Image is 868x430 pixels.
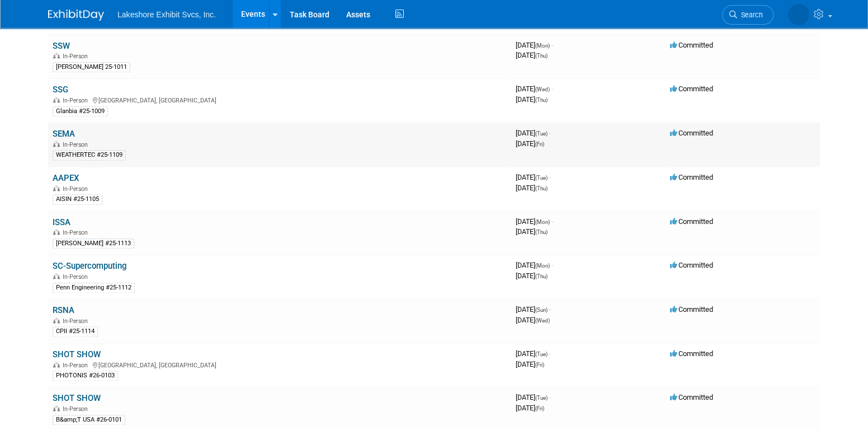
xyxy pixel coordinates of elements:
span: [DATE] [516,217,553,226]
span: [DATE] [516,173,551,181]
span: In-Person [63,185,91,193]
span: (Thu) [535,229,548,235]
span: [DATE] [516,85,553,93]
a: AAPEX [53,173,79,183]
span: (Sun) [535,307,548,313]
span: [DATE] [516,227,548,236]
span: (Mon) [535,43,550,49]
span: - [549,129,551,137]
img: In-Person Event [53,53,60,58]
div: Penn Engineering #25-1112 [53,283,135,293]
span: - [551,261,553,269]
div: WEATHERTEC #25-1109 [53,150,126,160]
span: [DATE] [516,272,548,280]
span: (Thu) [535,273,548,279]
span: (Thu) [535,185,548,191]
img: MICHELLE MOYA [788,4,809,25]
a: SC-Supercomputing [53,261,126,271]
span: (Tue) [535,395,548,401]
div: [PERSON_NAME] #25-1113 [53,239,134,249]
span: Committed [670,41,713,49]
img: In-Person Event [53,362,60,367]
img: In-Person Event [53,185,60,191]
div: CPII #25-1114 [53,326,98,336]
span: (Fri) [535,141,544,147]
span: [DATE] [516,261,553,269]
span: - [549,393,551,401]
span: Committed [670,349,713,358]
span: In-Person [63,405,91,413]
span: Committed [670,305,713,314]
span: [DATE] [516,393,551,401]
span: (Mon) [535,263,550,269]
span: (Wed) [535,317,550,324]
img: ExhibitDay [48,10,104,21]
span: In-Person [63,141,91,148]
span: Committed [670,85,713,93]
span: In-Person [63,273,91,281]
span: Lakeshore Exhibit Svcs, Inc. [117,10,216,19]
span: [DATE] [516,316,550,324]
span: (Tue) [535,351,548,357]
span: (Fri) [535,362,544,368]
span: In-Person [63,362,91,369]
span: - [551,85,553,93]
span: Committed [670,129,713,137]
img: In-Person Event [53,229,60,235]
div: B&amp;T USA #26-0101 [53,415,125,425]
div: [GEOGRAPHIC_DATA], [GEOGRAPHIC_DATA] [53,360,507,369]
span: Committed [670,261,713,269]
span: Committed [670,393,713,401]
span: [DATE] [516,404,544,412]
span: [DATE] [516,41,553,49]
span: In-Person [63,229,91,236]
span: (Fri) [535,405,544,412]
span: - [549,173,551,181]
span: Search [737,11,763,19]
span: [DATE] [516,95,548,104]
a: SHOT SHOW [53,349,101,359]
span: - [551,41,553,49]
a: ISSA [53,217,70,227]
span: - [551,217,553,226]
span: Committed [670,173,713,181]
div: [GEOGRAPHIC_DATA], [GEOGRAPHIC_DATA] [53,95,507,104]
span: In-Person [63,53,91,60]
img: In-Person Event [53,273,60,279]
span: (Thu) [535,97,548,103]
img: In-Person Event [53,97,60,102]
div: [PERSON_NAME] 25-1011 [53,62,130,72]
span: (Tue) [535,130,548,137]
span: [DATE] [516,349,551,358]
a: SSW [53,41,70,51]
div: AISIN #25-1105 [53,194,102,204]
a: RSNA [53,305,74,315]
div: PHOTONIS #26-0103 [53,371,118,381]
span: (Tue) [535,175,548,181]
a: SEMA [53,129,75,139]
a: SHOT SHOW [53,393,101,403]
a: Search [722,5,773,25]
div: Glanbia #25-1009 [53,106,108,116]
span: [DATE] [516,360,544,368]
span: (Wed) [535,86,550,92]
span: [DATE] [516,51,548,59]
span: - [549,305,551,314]
span: - [549,349,551,358]
img: In-Person Event [53,317,60,323]
span: [DATE] [516,139,544,148]
span: [DATE] [516,129,551,137]
span: In-Person [63,317,91,325]
span: [DATE] [516,184,548,192]
a: SSG [53,85,68,95]
span: [DATE] [516,305,551,314]
img: In-Person Event [53,141,60,147]
span: (Mon) [535,219,550,225]
span: (Thu) [535,53,548,59]
img: In-Person Event [53,405,60,411]
span: Committed [670,217,713,226]
span: In-Person [63,97,91,104]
